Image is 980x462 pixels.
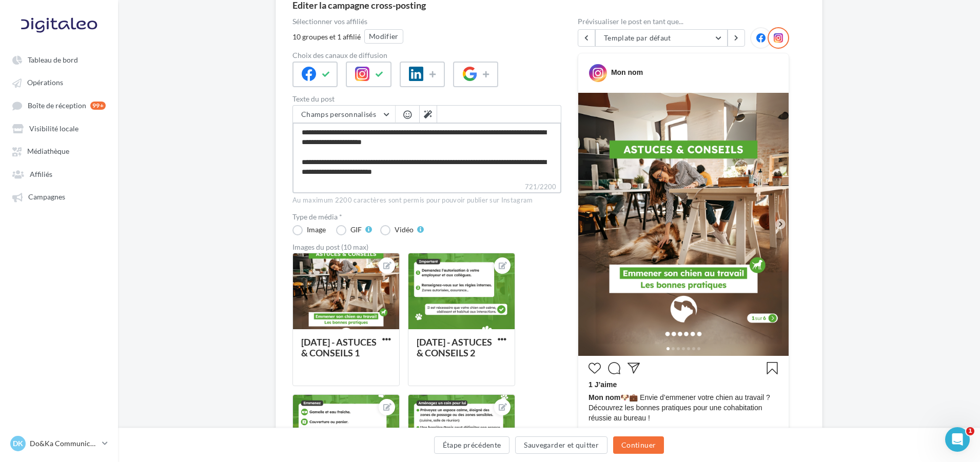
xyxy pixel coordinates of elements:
a: Campagnes [6,187,112,206]
span: Campagnes [28,193,65,202]
span: Affiliés [30,170,52,178]
button: Étape précédente [434,436,510,454]
button: Template par défaut [595,29,728,47]
div: Images du post (10 max) [292,244,561,251]
div: GIF [350,226,362,233]
svg: J’aime [589,362,601,374]
div: Vidéo [395,226,414,233]
a: Boîte de réception 99+ [6,96,112,115]
label: Choix des canaux de diffusion [292,52,561,59]
svg: Enregistrer [766,362,778,374]
div: 1 J’aime [589,379,778,392]
a: DK Do&Ka Communication [8,434,110,453]
button: Sauvegarder et quitter [515,436,607,454]
div: Prévisualiser le post en tant que... [578,18,789,25]
div: Mon nom [611,67,643,77]
span: Médiathèque [27,147,69,156]
div: Au maximum 2200 caractères sont permis pour pouvoir publier sur Instagram [292,196,561,205]
iframe: Intercom live chat [945,427,970,452]
span: Champs personnalisés [301,110,376,118]
div: Sélectionner vos affiliés [292,18,561,25]
div: [DATE] - ASTUCES & CONSEILS 1 [301,336,377,358]
span: Template par défaut [604,33,671,42]
a: Affiliés [6,165,112,183]
label: 721/2200 [292,182,561,193]
svg: Partager la publication [628,362,640,374]
button: Champs personnalisés [293,106,395,123]
button: Continuer [613,436,664,454]
svg: Commenter [608,362,620,374]
a: Visibilité locale [6,119,112,137]
p: Do&Ka Communication [30,438,98,449]
span: DK [13,438,23,449]
span: 1 [966,427,974,435]
button: Modifier [364,29,403,44]
div: Image [307,226,326,233]
a: Médiathèque [6,142,112,160]
label: Type de média * [292,213,561,220]
span: Opérations [27,78,63,87]
a: Tableau de bord [6,50,112,69]
span: Mon nom [589,393,620,401]
div: [DATE] - ASTUCES & CONSEILS 2 [417,336,492,358]
a: Opérations [6,73,112,91]
span: Visibilité locale [29,124,79,133]
label: Texte du post [292,95,561,103]
span: Boîte de réception [28,101,86,110]
div: 99+ [90,102,106,110]
span: Tableau de bord [28,55,78,64]
div: Editer la campagne cross-posting [292,1,426,10]
div: 10 groupes et 1 affilié [292,32,361,42]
